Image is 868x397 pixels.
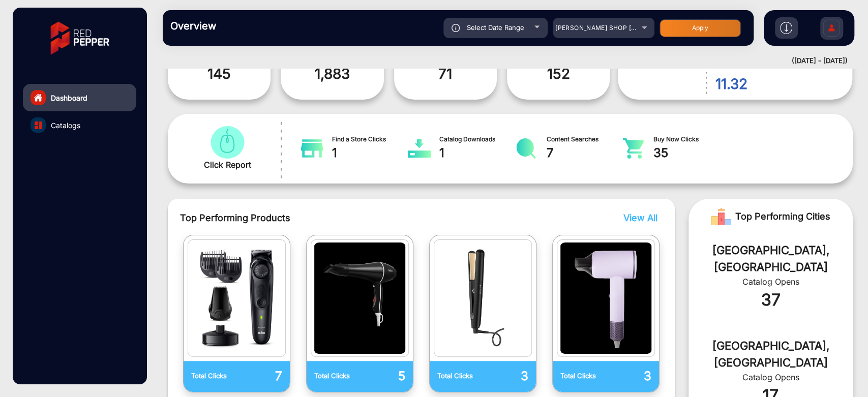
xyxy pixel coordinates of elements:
span: Dashboard [51,93,87,103]
button: View All [621,211,655,225]
img: catalog [560,242,652,354]
span: 1 [332,144,408,162]
img: vmg-logo [43,13,116,64]
span: Click Report [204,159,251,171]
span: Top Performing Products [180,211,547,225]
p: Total Clicks [437,371,483,381]
a: Catalogs [23,111,136,139]
img: catalog [191,242,283,354]
div: [GEOGRAPHIC_DATA], [GEOGRAPHIC_DATA] [704,338,837,371]
p: Total Clicks [314,371,360,381]
span: Top Performing Cities [735,206,830,227]
img: icon [452,24,460,32]
span: View All [623,212,657,223]
img: catalog [437,242,529,354]
span: Content Searches [546,135,622,144]
img: Rank image [711,206,731,227]
span: 1,883 [288,63,376,84]
p: 3 [606,367,652,385]
div: [GEOGRAPHIC_DATA], [GEOGRAPHIC_DATA] [704,242,837,276]
button: Apply [660,19,741,37]
span: 11.32 [715,73,837,95]
p: Total Clicks [191,371,237,381]
img: h2download.svg [780,22,792,34]
p: 3 [483,367,528,385]
img: catalog [207,126,247,159]
span: Catalogs [51,120,80,131]
span: 152 [515,63,602,84]
img: catalog [314,242,406,354]
span: Select Date Range [467,23,524,32]
span: Catalog Downloads [439,135,515,144]
div: Catalog Opens [704,276,837,288]
img: catalog [301,138,323,159]
p: Total Clicks [560,371,606,381]
span: 71 [402,63,489,84]
span: 145 [175,63,263,84]
div: ([DATE] - [DATE]) [153,56,848,66]
h3: Overview [170,20,313,32]
a: Dashboard [23,84,136,111]
span: [PERSON_NAME] SHOP [GEOGRAPHIC_DATA] [555,24,695,32]
span: 1 [439,144,515,162]
img: Sign%20Up.svg [821,12,842,47]
div: 37 [704,288,837,312]
span: 35 [653,144,729,162]
span: 7 [546,144,622,162]
span: Buy Now Clicks [653,135,729,144]
img: catalog [408,138,431,159]
p: 5 [360,367,405,385]
span: Find a Store Clicks [332,135,408,144]
p: 7 [236,367,282,385]
img: catalog [35,121,42,129]
img: home [34,93,43,102]
img: catalog [515,138,537,159]
img: catalog [622,138,645,159]
div: Catalog Opens [704,371,837,383]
